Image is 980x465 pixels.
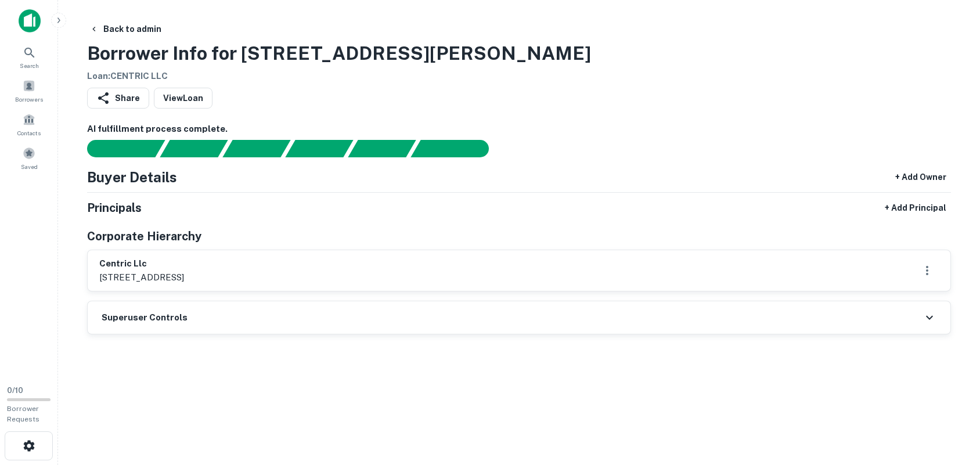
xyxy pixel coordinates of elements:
[348,140,416,157] div: Principals found, still searching for contact information. This may take time...
[15,95,43,104] span: Borrowers
[19,9,41,33] img: capitalize-icon.png
[411,140,503,157] div: AI fulfillment process complete.
[3,41,55,73] a: Search
[880,197,951,218] button: + Add Principal
[99,271,184,284] p: [STREET_ADDRESS]
[85,19,166,39] button: Back to admin
[87,167,177,188] h4: Buyer Details
[87,122,951,136] h6: AI fulfillment process complete.
[7,405,39,423] span: Borrower Requests
[87,70,591,83] h6: Loan : CENTRIC LLC
[17,128,41,138] span: Contacts
[21,162,38,171] span: Saved
[102,311,188,325] h6: Superuser Controls
[3,109,55,140] a: Contacts
[222,140,290,157] div: Documents found, AI parsing details...
[87,88,149,109] button: Share
[20,61,39,70] span: Search
[87,39,591,67] h3: Borrower Info for [STREET_ADDRESS][PERSON_NAME]
[7,386,23,395] span: 0 / 10
[891,167,951,188] button: + Add Owner
[154,88,212,109] a: ViewLoan
[285,140,353,157] div: Principals found, AI now looking for contact information...
[87,228,201,245] h5: Corporate Hierarchy
[3,75,55,106] a: Borrowers
[3,142,55,174] a: Saved
[99,257,184,271] h6: centric llc
[922,372,980,428] iframe: Chat Widget
[73,140,160,157] div: Sending borrower request to AI...
[160,140,228,157] div: Your request is received and processing...
[87,199,142,217] h5: Principals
